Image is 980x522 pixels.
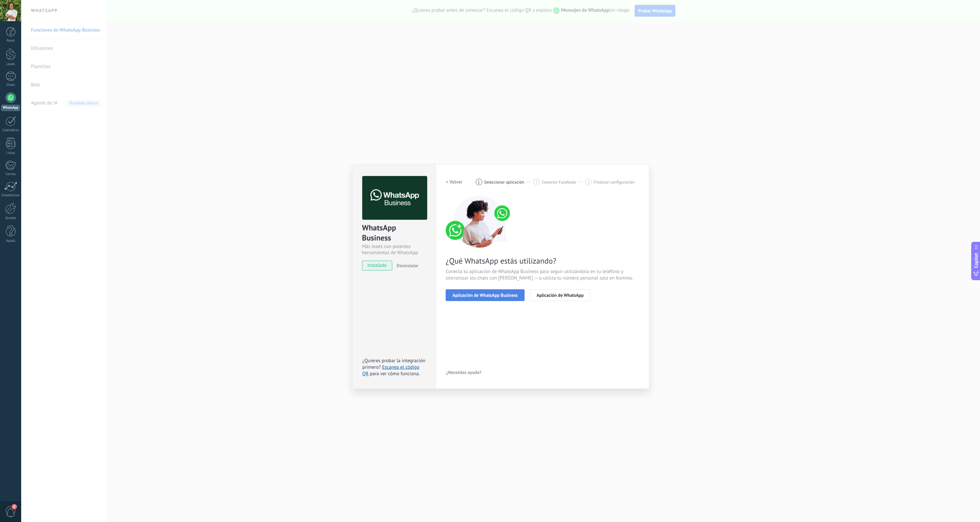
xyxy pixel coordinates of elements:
[370,371,420,377] span: para ver cómo funciona.
[446,289,525,301] button: Aplicación de WhatsApp Business
[362,364,419,377] a: Escanea el código QR
[1,239,20,243] div: Ayuda
[1,62,20,66] div: Leads
[362,223,426,243] div: WhatsApp Business
[1,128,20,132] div: Calendario
[446,196,514,248] img: connect number
[973,253,979,268] span: Copilot
[396,263,418,268] span: Desinstalar
[587,179,589,185] span: 3
[362,176,427,220] img: logo_main.png
[478,179,480,185] span: 1
[362,358,425,370] span: ¿Quieres probar la integración primero?
[453,293,518,297] span: Aplicación de WhatsApp Business
[362,243,426,256] div: Más leads con potentes herramientas de WhatsApp
[1,216,20,220] div: Ajustes
[484,180,525,185] span: Seleccionar aplicación
[1,39,20,43] div: Panel
[446,179,463,185] h2: < Volver
[1,172,20,176] div: Correo
[362,261,392,270] span: instalado
[446,176,463,188] button: < Volver
[594,180,635,185] span: Finalizar configuración
[1,193,20,198] div: Estadísticas
[446,268,639,282] span: Conecta tu aplicación de WhatsApp Business para seguir utilizándola en tu teléfono y sincronizar ...
[1,83,20,87] div: Chats
[394,261,418,270] button: Desinstalar
[530,289,590,301] button: Aplicación de WhatsApp
[537,293,584,297] span: Aplicación de WhatsApp
[446,256,639,266] span: ¿Qué WhatsApp estás utilizando?
[1,105,20,111] div: WhatsApp
[1,151,20,155] div: Listas
[446,367,482,377] button: ¿Necesitas ayuda?
[536,179,538,185] span: 2
[12,504,17,509] span: 2
[446,370,482,375] span: ¿Necesitas ayuda?
[542,180,576,185] span: Conectar Facebook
